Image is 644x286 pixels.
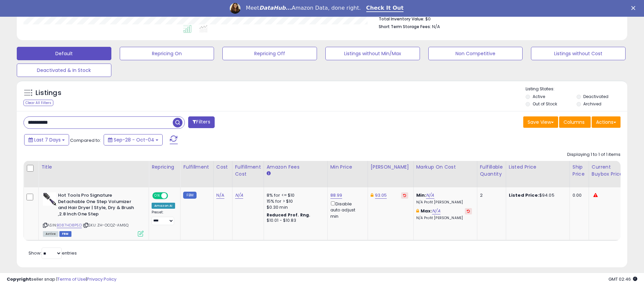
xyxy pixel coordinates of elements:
[17,47,111,60] button: Default
[152,210,175,225] div: Preset:
[480,164,503,178] div: Fulfillable Quantity
[83,222,128,228] span: | SKU: ZH-OCQZ-AM6Q
[375,192,387,199] a: 93.05
[416,164,474,171] div: Markup on Cost
[526,86,627,92] p: Listing States:
[325,47,420,60] button: Listings without Min/Max
[152,164,177,171] div: Repricing
[235,164,261,178] div: Fulfillment Cost
[43,192,56,206] img: 41yM5uNgJ-L._SL40_.jpg
[330,200,363,219] div: Disable auto adjust min
[183,164,210,171] div: Fulfillment
[152,203,175,209] div: Amazon AI
[432,23,440,30] span: N/A
[533,101,557,107] label: Out of Stock
[267,212,311,218] b: Reduced Prof. Rng.
[267,192,322,198] div: 8% for <= $10
[246,5,361,11] div: Meet Amazon Data, done right.
[379,14,615,22] li: $0
[583,94,608,99] label: Deactivated
[57,276,86,282] a: Terms of Use
[58,192,140,219] b: Hot Tools Pro Signature Detachable One Step Volumizer and Hair Dryer | Style, Dry & Brush ,2.8 In...
[267,198,322,204] div: 15% for > $10
[330,164,365,171] div: Min Price
[416,216,472,220] p: N/A Profit [PERSON_NAME]
[57,222,82,228] a: B087HD8P5D
[509,192,565,198] div: $94.05
[416,200,472,205] p: N/A Profit [PERSON_NAME]
[259,5,292,11] i: DataHub...
[120,47,214,60] button: Repricing On
[573,164,586,178] div: Ship Price
[371,193,373,197] i: This overrides the store level Dynamic Max Price for this listing
[371,164,411,171] div: [PERSON_NAME]
[567,152,621,158] div: Displaying 1 to 1 of 1 items
[523,116,558,128] button: Save View
[41,164,146,171] div: Title
[7,276,31,282] strong: Copyright
[403,194,406,197] i: Revert to store-level Dynamic Max Price
[70,137,101,144] span: Compared to:
[17,64,111,77] button: Deactivated & In Stock
[608,276,637,282] span: 2025-10-13 02:46 GMT
[533,94,545,99] label: Active
[104,134,163,146] button: Sep-28 - Oct-04
[509,164,567,171] div: Listed Price
[24,134,69,146] button: Last 7 Days
[183,192,196,199] small: FBM
[583,101,601,107] label: Archived
[366,5,404,12] a: Check It Out
[563,119,585,125] span: Columns
[413,161,477,187] th: The percentage added to the cost of goods (COGS) that forms the calculator for Min & Max prices.
[267,164,325,171] div: Amazon Fees
[531,47,626,60] button: Listings without Cost
[416,192,426,198] b: Min:
[43,231,58,237] span: All listings currently available for purchase on Amazon
[87,276,116,282] a: Privacy Policy
[29,250,77,256] span: Show: entries
[267,171,271,177] small: Amazon Fees.
[592,164,626,178] div: Current Buybox Price
[592,116,621,128] button: Actions
[167,193,178,199] span: OFF
[7,276,116,283] div: seller snap | |
[559,116,591,128] button: Columns
[379,16,424,22] b: Total Inventory Value:
[34,136,61,143] span: Last 7 Days
[36,88,61,98] h5: Listings
[432,208,440,214] a: N/A
[379,24,431,29] b: Short Term Storage Fees:
[267,218,322,223] div: $10.01 - $10.83
[480,192,501,198] div: 2
[330,192,342,199] a: 88.99
[23,100,53,106] div: Clear All Filters
[631,6,638,10] div: Close
[59,231,71,237] span: FBM
[421,208,432,214] b: Max:
[428,47,523,60] button: Non Competitive
[114,136,154,143] span: Sep-28 - Oct-04
[153,193,161,199] span: ON
[573,192,584,198] div: 0.00
[222,47,317,60] button: Repricing Off
[216,164,229,171] div: Cost
[426,192,434,199] a: N/A
[235,192,243,199] a: N/A
[230,3,240,14] img: Profile image for Georgie
[216,192,224,199] a: N/A
[509,192,539,198] b: Listed Price:
[188,116,214,128] button: Filters
[43,192,144,236] div: ASIN:
[267,204,322,210] div: $0.30 min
